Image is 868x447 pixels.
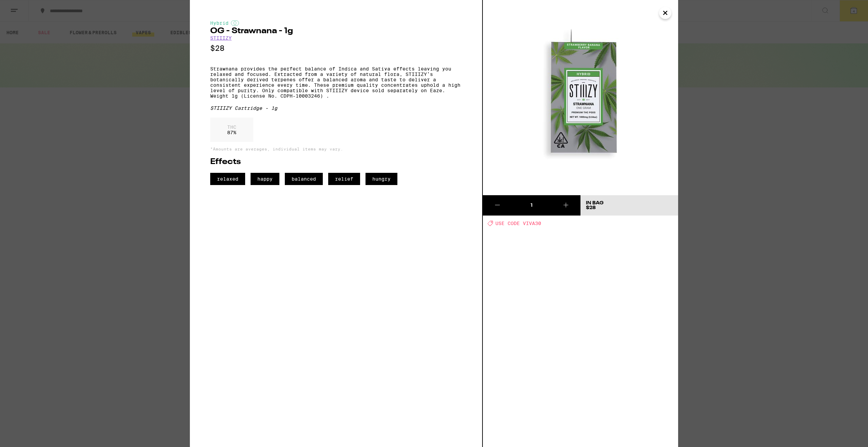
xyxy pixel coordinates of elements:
span: $28 [586,205,596,210]
span: happy [251,173,279,185]
img: hybridColor.svg [231,20,239,26]
p: THC [227,124,236,130]
span: relaxed [210,173,245,185]
button: Close [659,7,671,19]
h2: Effects [210,158,462,166]
span: relief [328,173,360,185]
p: *Amounts are averages, individual items may vary. [210,147,462,151]
div: 1 [512,202,551,209]
div: In Bag [586,201,604,205]
p: Strawnana provides the perfect balance of Indica and Sativa effects leaving you relaxed and focus... [210,66,462,99]
span: USE CODE VIVA30 [495,221,541,226]
p: $28 [210,44,462,53]
h2: OG - Strawnana - 1g [210,27,462,35]
button: In Bag$28 [580,195,678,216]
a: STIIIZY [210,35,232,41]
span: balanced [285,173,323,185]
div: STIIIZY Cartridge - 1g [210,105,462,111]
span: hungry [366,173,397,185]
div: 87 % [210,118,253,142]
div: Hybrid [210,20,462,26]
